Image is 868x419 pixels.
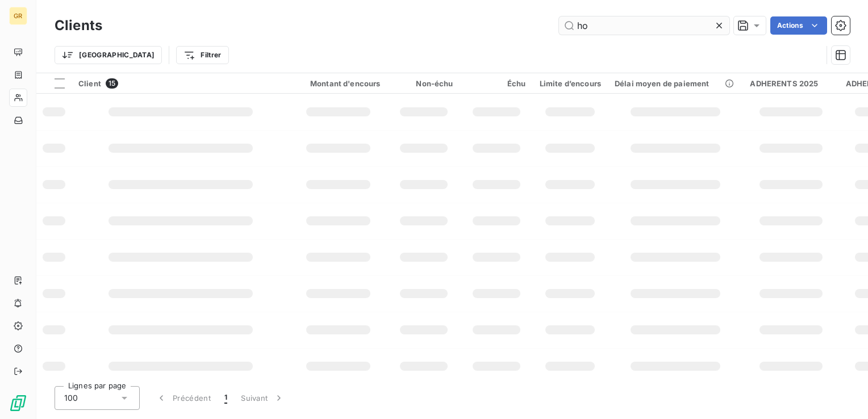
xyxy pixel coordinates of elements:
[829,380,857,408] iframe: Intercom live chat
[64,392,78,404] span: 100
[106,78,118,89] span: 15
[467,79,526,88] div: Échu
[394,79,453,88] div: Non-échu
[540,79,601,88] div: Limite d’encours
[218,386,234,410] button: 1
[559,16,729,35] input: Rechercher
[78,79,101,88] span: Client
[770,16,827,35] button: Actions
[9,394,27,412] img: Logo LeanPay
[224,392,227,404] span: 1
[55,46,162,64] button: [GEOGRAPHIC_DATA]
[297,79,381,88] div: Montant d'encours
[149,386,218,410] button: Précédent
[55,15,102,36] h3: Clients
[176,46,228,64] button: Filtrer
[615,79,736,88] div: Délai moyen de paiement
[750,79,832,88] div: ADHERENTS 2025
[234,386,291,410] button: Suivant
[9,7,27,25] div: GR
